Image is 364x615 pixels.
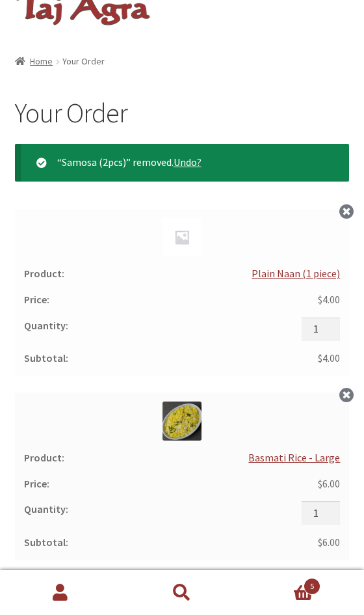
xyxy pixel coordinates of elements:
[15,55,53,67] a: Home
[318,477,340,490] bdi: 6.00
[335,567,359,592] a: Remove Chicken Makhani (Butter Chicken) from cart
[318,293,322,306] span: $
[318,477,322,490] span: $
[318,351,322,364] span: $
[162,402,201,440] img: Basmati Rice - Large
[335,383,359,407] a: Remove Basmati Rice - Large from cart
[318,293,340,306] bdi: 4.00
[15,144,350,182] div: “Samosa (2pcs)” removed.
[162,218,201,256] img: Placeholder
[242,571,364,615] a: Cart5
[248,451,340,464] a: Basmati Rice - Large
[174,156,201,169] a: Undo?
[122,571,243,615] a: Search
[304,578,320,595] span: 5
[53,54,62,69] span: /
[335,200,359,224] a: Remove Plain Naan (1 piece) from cart
[302,501,340,525] input: Product quantity
[318,536,322,549] span: $
[318,351,340,364] bdi: 4.00
[318,536,340,549] bdi: 6.00
[252,267,340,280] a: Plain Naan (1 piece)
[302,318,340,341] input: Product quantity
[15,54,350,69] nav: breadcrumbs
[15,96,350,130] h1: Your Order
